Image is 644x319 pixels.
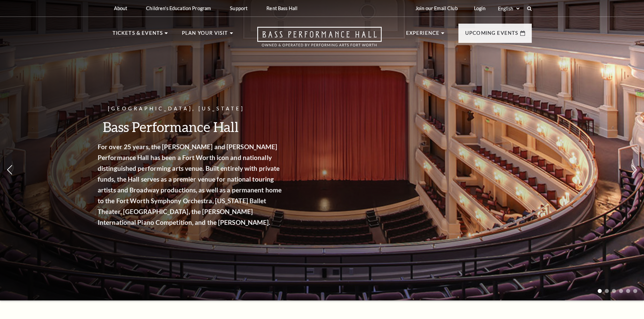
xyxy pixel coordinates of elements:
[182,29,228,41] p: Plan Your Visit
[110,118,296,135] h3: Bass Performance Hall
[230,5,247,11] p: Support
[266,5,297,11] p: Rent Bass Hall
[110,105,296,113] p: [GEOGRAPHIC_DATA], [US_STATE]
[406,29,440,41] p: Experience
[465,29,519,41] p: Upcoming Events
[113,29,163,41] p: Tickets & Events
[497,5,521,12] select: Select:
[110,143,294,226] strong: For over 25 years, the [PERSON_NAME] and [PERSON_NAME] Performance Hall has been a Fort Worth ico...
[146,5,211,11] p: Children's Education Program
[114,5,127,11] p: About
